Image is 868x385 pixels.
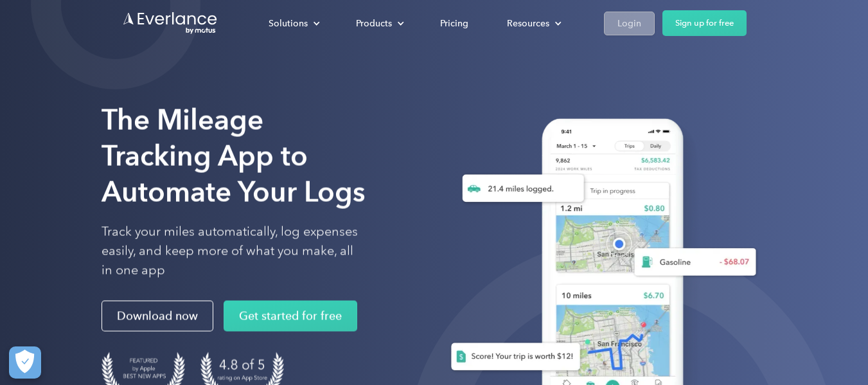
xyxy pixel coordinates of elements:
a: Sign up for free [662,10,747,36]
strong: The Mileage Tracking App to Automate Your Logs [102,103,366,209]
a: Login [604,12,655,35]
a: Go to homepage [122,11,218,35]
a: Pricing [427,12,481,35]
button: Cookies Settings [9,346,41,379]
div: Resources [494,12,572,35]
div: Login [617,15,641,31]
div: Pricing [440,15,468,31]
div: Products [356,15,392,31]
a: Download now [102,301,213,332]
div: Products [343,12,414,35]
a: Get started for free [224,301,357,332]
p: Track your miles automatically, log expenses easily, and keep more of what you make, all in one app [102,222,359,280]
div: Resources [507,15,549,31]
div: Solutions [269,15,308,31]
div: Solutions [256,12,330,35]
